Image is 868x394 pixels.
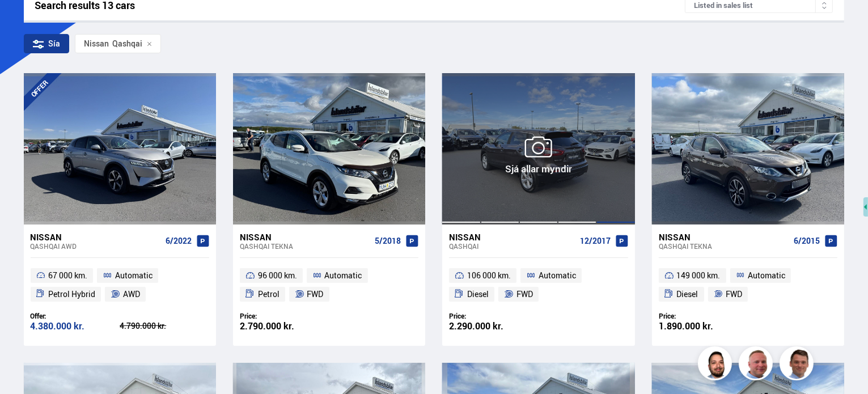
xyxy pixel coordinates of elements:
span: 6/2015 [794,236,820,245]
span: 96 000 km. [258,269,297,282]
div: Qashqai TEKNA [659,242,789,250]
div: Qashqai [449,242,575,250]
span: Petrol Hybrid [48,287,95,301]
div: 4.380.000 kr. [31,321,120,331]
img: FbJEzSuNWCJXmdc-.webp [781,348,815,382]
div: Price: [659,312,748,320]
div: 2.290.000 kr. [449,321,539,331]
a: Nissan Qashqai TEKNA 5/2018 96 000 km. Automatic Petrol FWD Price: 2.790.000 kr. [233,224,425,346]
span: Automatic [115,269,153,282]
div: Qashqai AWD [31,242,161,250]
div: Nissan [449,232,575,242]
span: AWD [123,287,140,301]
span: 6/2022 [166,236,192,245]
span: FWD [726,287,742,301]
span: Petrol [258,287,280,301]
a: Nissan Qashqai AWD 6/2022 67 000 km. Automatic Petrol Hybrid AWD Offer: 4.380.000 kr. 4.790.000 kr. [24,224,216,346]
a: Nissan Qashqai TEKNA 6/2015 149 000 km. Automatic Diesel FWD Price: 1.890.000 kr. [652,224,844,346]
span: Automatic [325,269,362,282]
span: 67 000 km. [48,269,87,282]
span: Diesel [467,287,489,301]
img: siFngHWaQ9KaOqBr.png [740,348,774,382]
span: Diesel [677,287,698,301]
div: Qashqai TEKNA [240,242,370,250]
div: Nissan [31,232,161,242]
span: FWD [516,287,533,301]
span: FWD [307,287,324,301]
div: Nissan [240,232,370,242]
div: Price: [449,312,539,320]
span: Qashqai [84,39,142,48]
span: 5/2018 [375,236,401,245]
div: 4.790.000 kr. [120,322,209,330]
div: 1.890.000 kr. [659,321,748,331]
div: Price: [240,312,329,320]
span: Automatic [539,269,576,282]
span: 149 000 km. [677,269,721,282]
span: Automatic [748,269,785,282]
div: 2.790.000 kr. [240,321,329,331]
div: Sía [24,34,69,53]
span: 106 000 km. [467,269,511,282]
div: Offer: [31,312,120,320]
span: 12/2017 [580,236,611,245]
div: Nissan [659,232,789,242]
button: Opna LiveChat spjallviðmót [9,5,43,39]
a: Nissan Qashqai 12/2017 106 000 km. Automatic Diesel FWD Price: 2.290.000 kr. [442,224,634,346]
img: nhp88E3Fdnt1Opn2.png [700,348,734,382]
div: Nissan [84,39,109,48]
